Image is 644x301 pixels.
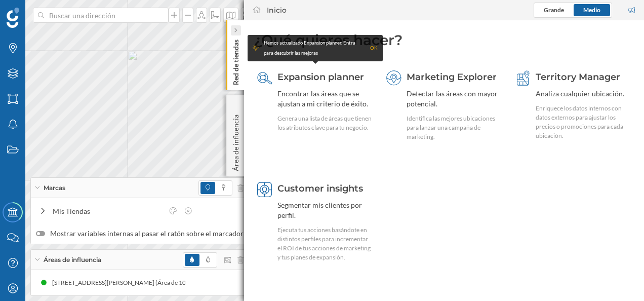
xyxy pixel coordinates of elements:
[386,70,401,86] img: explorer.svg
[277,71,364,83] span: Expansion planner
[407,71,497,83] span: Marketing Explorer
[277,200,373,220] div: Segmentar mis clientes por perfil.
[257,70,272,86] img: search-areas.svg
[52,278,243,288] div: [STREET_ADDRESS][PERSON_NAME] (Área de 1000 metros de radio)
[536,104,631,140] div: Enriquece los datos internos con datos externos para ajustar los precios o promociones para cada ...
[53,206,163,216] div: Mis Tiendas
[231,35,241,85] p: Red de tiendas
[257,182,272,197] img: customer-intelligence.svg
[264,38,365,58] div: Hemos actualizado Expansion planner. Entra para descubrir las mejoras
[277,183,363,194] span: Customer insights
[277,225,373,262] div: Ejecuta tus acciones basándote en distintos perfiles para incrementar el ROI de tus acciones de m...
[44,255,101,265] span: Áreas de influencia
[7,8,19,28] img: Geoblink Logo
[370,43,378,53] div: OK
[583,6,600,14] span: Medio
[231,110,241,171] p: Área de influencia
[536,71,620,83] span: Territory Manager
[20,7,56,16] span: Soporte
[254,30,634,50] div: ¿Qué quieres hacer?
[407,89,502,109] div: Detectar las áreas con mayor potencial.
[515,70,531,86] img: territory-manager.svg
[277,114,373,132] div: Genera una lista de áreas que tienen los atributos clave para tu negocio.
[44,183,65,193] span: Marcas
[36,229,244,239] label: Mostrar variables internas al pasar el ratón sobre el marcador
[277,89,373,109] div: Encontrar las áreas que se ajustan a mi criterio de éxito.
[544,6,564,14] span: Grande
[407,114,502,141] div: Identifica las mejores ubicaciones para lanzar una campaña de marketing.
[536,89,631,99] div: Analiza cualquier ubicación.
[267,5,287,15] div: Inicio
